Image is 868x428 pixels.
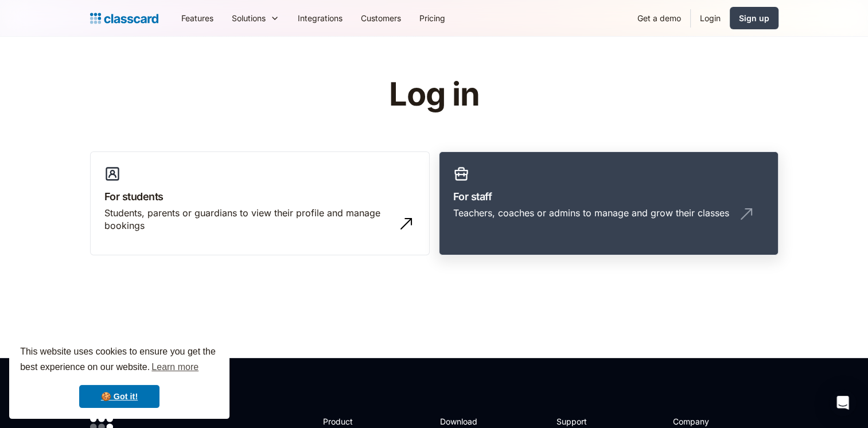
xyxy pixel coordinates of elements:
span: This website uses cookies to ensure you get the best experience on our website. [20,345,219,376]
a: Features [172,5,223,31]
h3: For students [104,189,415,204]
a: dismiss cookie message [79,385,159,408]
a: Sign up [730,7,779,29]
a: For studentsStudents, parents or guardians to view their profile and manage bookings [90,151,430,256]
h1: Log in [252,77,616,112]
div: Open Intercom Messenger [829,389,857,417]
div: Sign up [739,12,769,24]
div: cookieconsent [9,334,229,419]
a: learn more about cookies [150,359,200,376]
h3: For staff [453,189,764,204]
div: Solutions [232,12,266,24]
a: Integrations [289,5,352,31]
a: Login [691,5,730,31]
a: Get a demo [628,5,690,31]
h2: Product [323,415,384,427]
div: Teachers, coaches or admins to manage and grow their classes [453,207,729,219]
h2: Company [673,415,749,427]
a: home [90,10,158,26]
h2: Support [556,415,603,427]
div: Solutions [223,5,289,31]
a: Customers [352,5,410,31]
a: For staffTeachers, coaches or admins to manage and grow their classes [439,151,779,256]
div: Students, parents or guardians to view their profile and manage bookings [104,207,392,232]
h2: Download [439,415,486,427]
a: Pricing [410,5,454,31]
